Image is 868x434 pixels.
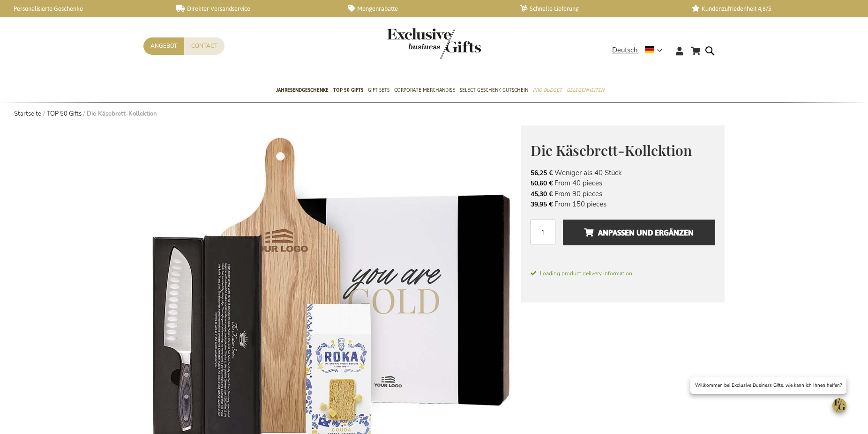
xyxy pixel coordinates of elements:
[394,85,455,95] span: Corporate Merchandise
[14,110,41,118] a: Startseite
[520,5,676,13] a: Schnelle Lieferung
[276,85,329,95] span: Jahresendgeschenke
[531,220,555,244] input: Menge
[368,85,389,95] span: Gift Sets
[563,220,715,245] button: Anpassen und ergänzen
[531,141,692,160] span: Die Käsebrett-Kollektion
[612,45,668,56] div: Deutsch
[531,178,715,188] li: From 40 pieces
[612,45,638,56] span: Deutsch
[176,5,333,13] a: Direkter Versandservice
[531,169,553,177] span: 56,25 €
[387,28,434,59] a: store logo
[460,85,528,95] span: Select Geschenk Gutschein
[184,37,224,55] a: Contact
[531,179,553,188] span: 50,60 €
[531,189,715,199] li: From 90 pieces
[531,200,553,209] span: 39,95 €
[348,5,505,13] a: Mengenrabatte
[533,85,562,95] span: Pro Budget
[531,168,715,178] li: Weniger als 40 Stück
[87,110,157,118] strong: Die Käsebrett-Kollektion
[584,225,694,240] span: Anpassen und ergänzen
[387,28,481,59] img: Exclusive Business gifts logo
[143,37,184,55] a: Angebot
[692,5,848,13] a: Kundenzufriedenheit 4,6/5
[333,85,363,95] span: TOP 50 Gifts
[5,5,161,13] a: Personalisierte Geschenke
[531,190,553,199] span: 45,30 €
[531,269,715,278] span: Loading product delivery information.
[531,199,715,209] li: From 150 pieces
[47,110,82,118] a: TOP 50 Gifts
[567,85,604,95] span: Gelegenheiten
